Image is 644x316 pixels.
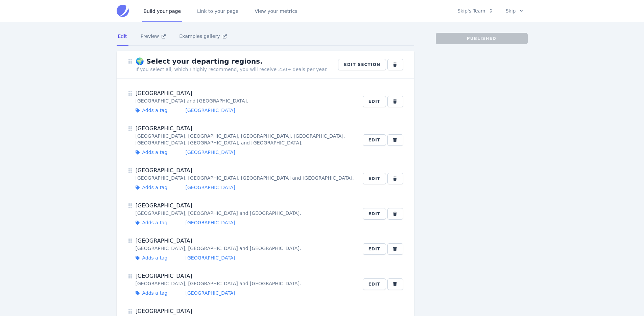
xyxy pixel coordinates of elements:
div: [GEOGRAPHIC_DATA], [GEOGRAPHIC_DATA], [GEOGRAPHIC_DATA] and [GEOGRAPHIC_DATA]. [136,175,355,181]
button: Edit [363,208,386,220]
div: [GEOGRAPHIC_DATA], [GEOGRAPHIC_DATA], [GEOGRAPHIC_DATA], [GEOGRAPHIC_DATA], [GEOGRAPHIC_DATA], [G... [136,133,355,146]
a: Edit [117,27,128,46]
button: Edit [363,243,386,255]
div: [GEOGRAPHIC_DATA] [186,290,235,296]
div: [GEOGRAPHIC_DATA] [186,149,235,156]
div: [GEOGRAPHIC_DATA] [136,272,355,280]
div: [GEOGRAPHIC_DATA] [136,125,355,133]
div: [GEOGRAPHIC_DATA] [186,219,235,226]
div: If you select all, which I highly recommend, you will receive 250+ deals per year. [136,66,328,73]
button: Edit [363,96,386,107]
button: Edit [363,173,386,184]
button: Skip's Team [453,5,497,17]
div: Adds a tag [142,254,186,261]
div: [GEOGRAPHIC_DATA] [136,202,355,210]
div: [GEOGRAPHIC_DATA] [136,237,355,245]
button: Edit section [338,59,386,70]
div: [GEOGRAPHIC_DATA] [186,107,235,114]
div: [GEOGRAPHIC_DATA] [186,184,235,191]
button: Edit [363,278,386,290]
div: [GEOGRAPHIC_DATA], [GEOGRAPHIC_DATA] and [GEOGRAPHIC_DATA]. [136,245,355,252]
button: Skip [501,5,528,17]
a: Examples gallery [178,27,228,46]
a: Preview [139,27,167,46]
button: Edit [363,134,386,146]
div: [GEOGRAPHIC_DATA], [GEOGRAPHIC_DATA] and [GEOGRAPHIC_DATA]. [136,280,355,287]
div: [GEOGRAPHIC_DATA] [136,166,355,175]
button: Published [436,33,528,44]
div: Adds a tag [142,184,186,191]
nav: Tabs [117,27,414,46]
div: [GEOGRAPHIC_DATA] and [GEOGRAPHIC_DATA]. [136,97,355,104]
div: [GEOGRAPHIC_DATA] [136,307,355,315]
div: 🌍 Select your departing regions. [136,57,263,66]
div: Adds a tag [142,219,186,226]
div: [GEOGRAPHIC_DATA], [GEOGRAPHIC_DATA] and [GEOGRAPHIC_DATA]. [136,210,355,217]
div: [GEOGRAPHIC_DATA] [136,89,355,97]
div: Adds a tag [142,107,186,114]
div: [GEOGRAPHIC_DATA] [186,254,235,261]
div: Adds a tag [142,290,186,296]
div: Adds a tag [142,149,186,156]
